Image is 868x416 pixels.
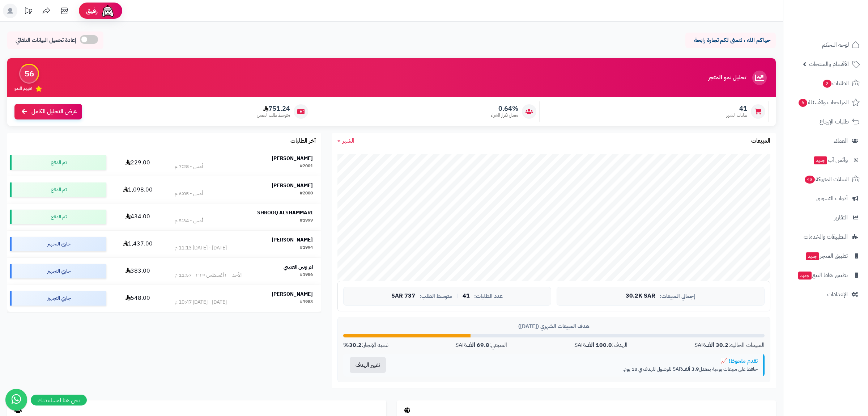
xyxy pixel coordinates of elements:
span: الإعدادات [827,289,848,299]
td: 548.00 [109,285,166,312]
img: logo-2.png [819,20,861,35]
a: وآتس آبجديد [788,151,864,169]
strong: 30.2% [343,341,362,349]
a: لوحة التحكم [788,36,864,54]
strong: [PERSON_NAME] [272,236,313,244]
div: جاري التجهيز [10,264,106,278]
div: #2001 [300,163,313,170]
span: لوحة التحكم [822,40,849,50]
span: الشهر [342,136,354,145]
span: 0.64% [491,105,518,113]
div: #2000 [300,190,313,197]
td: 383.00 [109,258,166,285]
div: جاري التجهيز [10,237,106,251]
span: الطلبات [822,78,849,88]
a: تحديثات المنصة [19,4,37,20]
td: 1,098.00 [109,176,166,203]
span: 41 [463,293,470,299]
span: تطبيق نقاط البيع [797,270,848,280]
span: 41 [726,105,747,113]
div: أمس - 5:34 م [175,217,203,224]
span: 737 SAR [391,293,415,299]
span: عدد الطلبات: [474,293,503,299]
a: تطبيق نقاط البيعجديد [788,266,864,284]
td: 229.00 [109,149,166,176]
a: العملاء [788,132,864,150]
strong: [PERSON_NAME] [272,155,313,162]
div: تم الدفع [10,182,106,197]
span: | [456,293,458,299]
div: #1999 [300,217,313,224]
a: التقارير [788,209,864,226]
span: وآتس آب [813,155,848,165]
div: الهدف: SAR [574,341,627,349]
span: طلبات الشهر [726,112,747,118]
span: 30.2K SAR [626,293,655,299]
strong: ام وتين العتيبي [284,263,313,271]
div: [DATE] - [DATE] 10:47 م [175,299,227,306]
div: الأحد - ١٠ أغسطس ٢٠٢٥ - 11:57 م [175,272,242,279]
span: متوسط الطلب: [420,293,452,299]
h3: المبيعات [751,138,770,144]
a: المراجعات والأسئلة6 [788,94,864,111]
strong: [PERSON_NAME] [272,290,313,298]
p: حافظ على مبيعات يومية بمعدل SAR للوصول للهدف في 18 يوم. [398,366,758,373]
strong: [PERSON_NAME] [272,182,313,189]
button: تغيير الهدف [350,357,386,373]
div: تم الدفع [10,155,106,170]
a: الطلبات2 [788,75,864,92]
div: تقدم ملحوظ! 📈 [398,357,758,365]
div: [DATE] - [DATE] 11:13 م [175,244,227,252]
span: العملاء [834,136,848,146]
span: السلات المتروكة [804,174,849,184]
span: متوسط طلب العميل [257,112,290,118]
div: المبيعات الحالية: SAR [694,341,765,349]
span: جديد [798,272,812,280]
span: التقارير [834,213,848,223]
span: جديد [814,156,827,164]
h3: آخر الطلبات [290,138,316,144]
span: تطبيق المتجر [805,251,848,261]
div: أمس - 7:28 م [175,163,203,170]
a: تطبيق المتجرجديد [788,247,864,265]
span: 43 [805,176,815,184]
div: المتبقي: SAR [455,341,507,349]
a: الشهر [337,137,354,145]
div: هدف المبيعات الشهري ([DATE]) [343,323,765,330]
a: التطبيقات والخدمات [788,228,864,245]
span: إجمالي المبيعات: [660,293,695,299]
strong: 100.0 ألف [585,341,612,349]
span: معدل تكرار الشراء [491,112,518,118]
span: عرض التحليل الكامل [31,108,77,116]
span: طلبات الإرجاع [820,117,849,127]
strong: 30.2 ألف [705,341,728,349]
div: نسبة الإنجاز: [343,341,388,349]
span: التطبيقات والخدمات [804,232,848,242]
td: 1,437.00 [109,231,166,257]
div: جاري التجهيز [10,291,106,306]
a: السلات المتروكة43 [788,171,864,188]
div: #1983 [300,299,313,306]
span: رفيق [86,7,98,15]
span: 2 [823,80,831,88]
span: أدوات التسويق [816,193,848,203]
a: طلبات الإرجاع [788,113,864,130]
div: #1994 [300,244,313,252]
a: أدوات التسويق [788,190,864,207]
div: #1986 [300,272,313,279]
h3: تحليل نمو المتجر [708,75,746,81]
span: 751.24 [257,105,290,113]
span: جديد [806,252,819,260]
a: عرض التحليل الكامل [14,104,82,119]
strong: 69.8 ألف [466,341,489,349]
span: المراجعات والأسئلة [798,97,849,108]
a: الإعدادات [788,286,864,303]
span: 6 [799,99,807,107]
div: تم الدفع [10,210,106,224]
strong: SHROOQ ALSHAMMARI [257,209,313,217]
div: أمس - 6:05 م [175,190,203,197]
span: إعادة تحميل البيانات التلقائي [16,36,76,45]
span: الأقسام والمنتجات [809,59,849,69]
p: حياكم الله ، نتمنى لكم تجارة رابحة [691,36,770,45]
td: 434.00 [109,203,166,230]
